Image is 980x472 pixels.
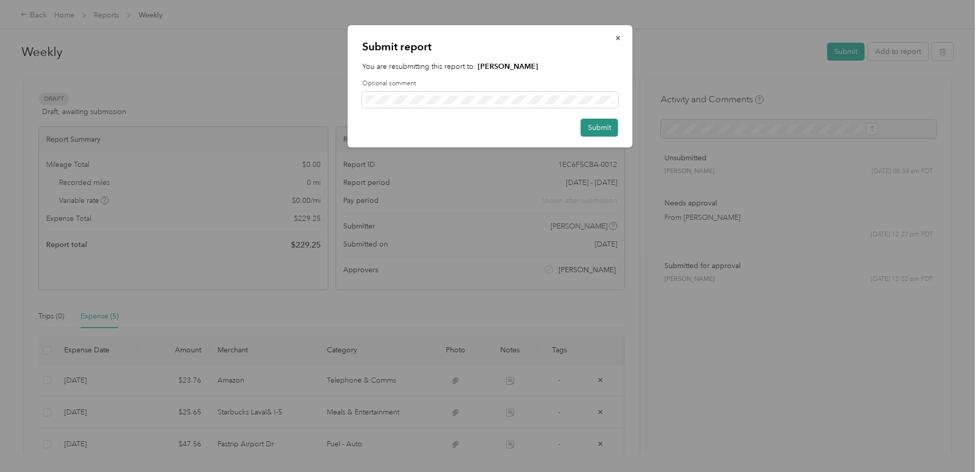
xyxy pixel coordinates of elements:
[581,119,618,137] button: Submit
[478,62,538,71] strong: [PERSON_NAME]
[923,414,980,472] iframe: Everlance-gr Chat Button Frame
[362,61,618,72] p: You are resubmitting this report to:
[362,40,618,54] p: Submit report
[362,79,618,88] label: Optional comment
